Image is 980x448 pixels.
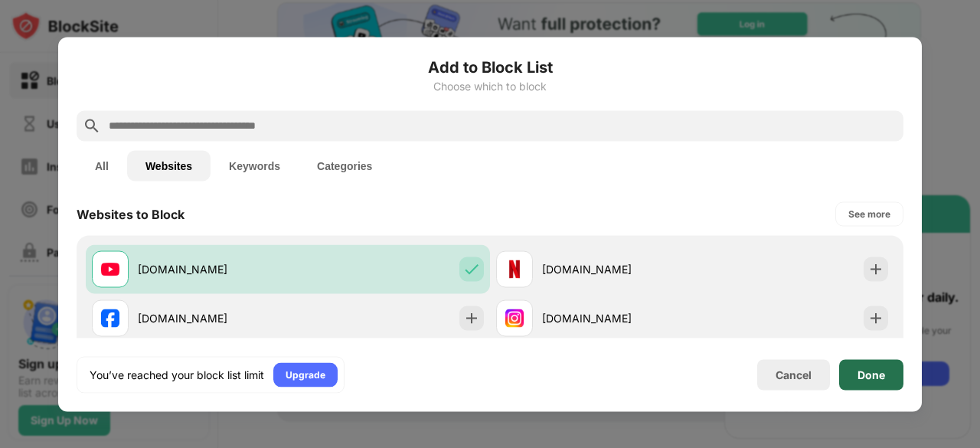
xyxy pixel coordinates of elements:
[83,116,101,135] img: search.svg
[138,310,288,326] div: [DOMAIN_NAME]
[857,368,885,381] div: Done
[211,150,299,181] button: Keywords
[101,260,119,278] img: favicons
[77,80,903,92] div: Choose which to block
[77,206,185,221] div: Websites to Block
[127,150,211,181] button: Websites
[542,310,692,326] div: [DOMAIN_NAME]
[138,261,288,277] div: [DOMAIN_NAME]
[505,260,524,278] img: favicons
[542,261,692,277] div: [DOMAIN_NAME]
[77,55,903,78] h6: Add to Block List
[90,367,264,382] div: You’ve reached your block list limit
[299,150,390,181] button: Categories
[776,368,812,381] div: Cancel
[505,309,524,327] img: favicons
[77,150,127,181] button: All
[101,309,119,327] img: favicons
[286,367,325,382] div: Upgrade
[848,206,890,221] div: See more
